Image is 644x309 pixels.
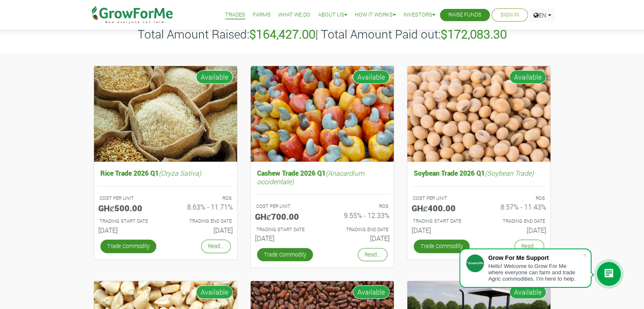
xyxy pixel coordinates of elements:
h6: [DATE] [255,234,316,242]
p: Estimated Trading End Date [330,226,388,233]
span: Available [196,285,233,299]
a: About Us [318,11,347,19]
b: $164,427.00 [249,26,315,42]
a: Farms [253,11,271,19]
p: ROS [486,195,545,202]
h5: GHȼ500.00 [98,203,159,213]
p: ROS [173,195,232,202]
a: Read... [201,240,231,253]
img: growforme image [251,66,394,162]
h6: [DATE] [172,226,233,234]
h5: GHȼ400.00 [412,203,473,213]
span: Available [353,285,390,299]
p: COST PER UNIT [100,195,158,202]
a: Sign In [500,11,519,19]
h6: 9.55% - 12.33% [329,211,390,219]
h5: Rice Trade 2026 Q1 [98,167,233,179]
p: Estimated Trading End Date [486,218,545,225]
a: Rice Trade 2026 Q1(Oryza Sativa) COST PER UNIT GHȼ500.00 ROS 8.63% - 11.71% TRADING START DATE [D... [98,167,233,237]
div: Hello! Welcome to Grow For Me where everyone can farm and trade Agric commodities. I'm here to help. [488,263,582,282]
b: $172,083.30 [441,26,507,42]
a: Trade Commodity [257,248,313,261]
a: What We Do [278,11,310,19]
i: (Soybean Trade) [485,168,533,177]
p: COST PER UNIT [413,195,471,202]
a: Raise Funds [448,11,481,19]
img: growforme image [407,66,550,162]
h5: GHȼ700.00 [255,211,316,221]
a: How it Works [355,11,396,19]
h6: [DATE] [485,226,546,234]
span: Available [353,70,390,84]
a: Investors [404,11,435,19]
a: Read... [358,248,387,261]
p: Estimated Trading End Date [173,218,232,225]
a: Cashew Trade 2026 Q1(Anacardium occidentale) COST PER UNIT GHȼ700.00 ROS 9.55% - 12.33% TRADING S... [255,167,390,246]
a: Trades [225,11,245,19]
p: Estimated Trading Start Date [256,226,315,233]
span: Available [509,285,546,299]
h5: Cashew Trade 2026 Q1 [255,167,390,187]
a: Soybean Trade 2026 Q1(Soybean Trade) COST PER UNIT GHȼ400.00 ROS 8.57% - 11.43% TRADING START DAT... [412,167,546,237]
i: (Anacardium occidentale) [257,168,364,185]
img: growforme image [94,66,237,162]
h6: 8.63% - 11.71% [172,203,233,211]
span: Available [509,70,546,84]
h6: [DATE] [329,234,390,242]
p: COST PER UNIT [256,203,315,210]
h5: Soybean Trade 2026 Q1 [412,167,546,179]
h6: [DATE] [98,226,159,234]
a: Trade Commodity [414,240,470,253]
h6: 8.57% - 11.43% [485,203,546,211]
div: Grow For Me Support [488,254,582,261]
h6: [DATE] [412,226,473,234]
span: Available [196,70,233,84]
i: (Oryza Sativa) [159,168,201,177]
a: Trade Commodity [100,240,156,253]
a: Read... [514,240,544,253]
h3: Total Amount Raised: | Total Amount Paid out: [88,27,556,41]
a: EN [530,8,555,22]
p: Estimated Trading Start Date [413,218,471,225]
p: Estimated Trading Start Date [100,218,158,225]
p: ROS [330,203,388,210]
